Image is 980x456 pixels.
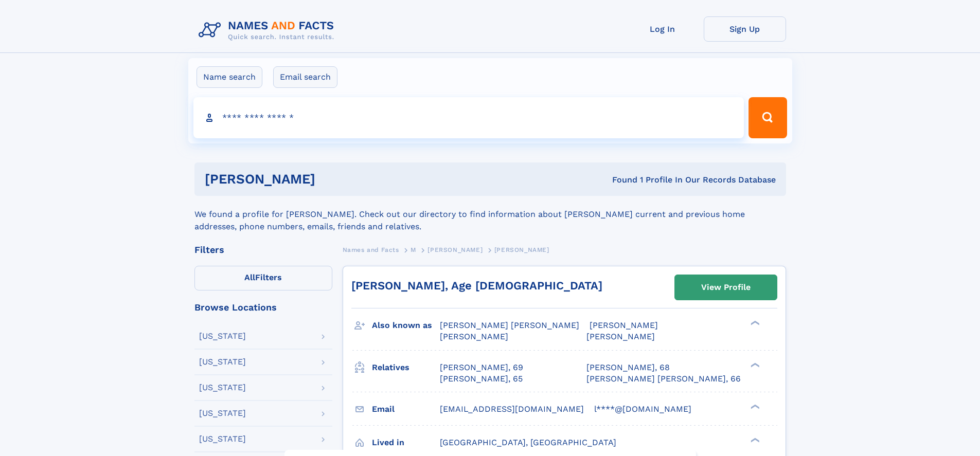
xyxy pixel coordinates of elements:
a: Sign Up [704,16,786,42]
div: [US_STATE] [199,358,246,366]
button: Search Button [749,97,787,138]
h3: Email [372,400,440,418]
span: [PERSON_NAME] [586,332,655,341]
div: ❯ [748,361,760,368]
h3: Relatives [372,359,440,376]
a: Names and Facts [343,243,399,256]
span: [PERSON_NAME] [PERSON_NAME] [440,320,579,330]
h1: [PERSON_NAME] [205,173,464,186]
a: [PERSON_NAME], Age [DEMOGRAPHIC_DATA] [351,279,602,292]
div: ❯ [748,436,760,443]
a: M [411,243,416,256]
a: View Profile [675,275,777,300]
span: M [411,246,416,253]
a: [PERSON_NAME] [427,243,483,256]
span: [PERSON_NAME] [440,332,508,341]
label: Filters [194,266,332,290]
a: [PERSON_NAME] [PERSON_NAME], 66 [586,373,741,385]
a: Log In [621,16,704,42]
a: [PERSON_NAME], 65 [440,373,523,385]
div: Filters [194,245,332,254]
img: Logo Names and Facts [194,16,343,44]
div: [US_STATE] [199,409,246,417]
div: We found a profile for [PERSON_NAME]. Check out our directory to find information about [PERSON_N... [194,196,786,233]
span: [GEOGRAPHIC_DATA], [GEOGRAPHIC_DATA] [440,437,616,447]
div: [US_STATE] [199,384,246,392]
label: Name search [197,66,262,88]
h3: Lived in [372,434,440,451]
label: Email search [273,66,337,88]
span: [PERSON_NAME] [427,246,483,253]
span: All [244,272,255,282]
span: [PERSON_NAME] [590,320,658,330]
span: [EMAIL_ADDRESS][DOMAIN_NAME] [440,404,584,414]
div: [US_STATE] [199,435,246,443]
span: [PERSON_NAME] [494,246,549,253]
a: [PERSON_NAME], 68 [586,362,670,373]
h3: Also known as [372,317,440,334]
div: [US_STATE] [199,332,246,340]
div: ❯ [748,403,760,410]
div: Browse Locations [194,303,332,312]
div: Found 1 Profile In Our Records Database [464,174,776,186]
input: search input [193,97,744,138]
div: ❯ [748,320,760,326]
div: View Profile [701,276,751,299]
a: [PERSON_NAME], 69 [440,362,523,373]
